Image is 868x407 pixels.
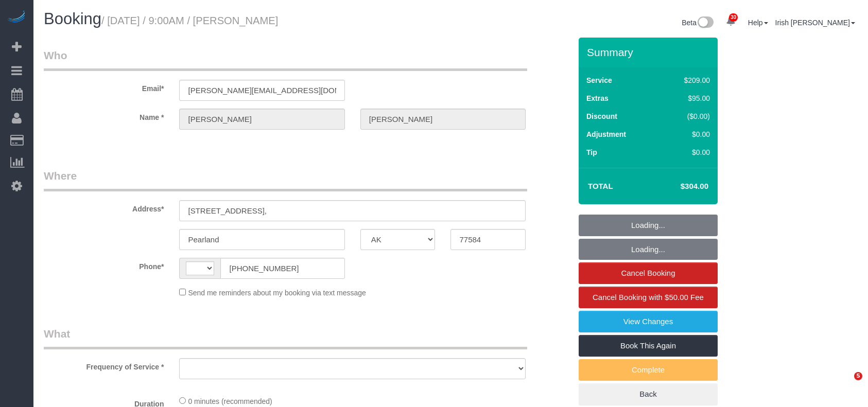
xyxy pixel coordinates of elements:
label: Frequency of Service * [36,358,171,372]
input: City* [179,229,344,250]
img: Automaid Logo [6,10,27,25]
span: Booking [44,10,101,28]
label: Name * [36,109,171,122]
label: Service [586,75,612,85]
label: Discount [586,111,617,121]
a: Help [748,19,768,27]
a: Cancel Booking with $50.00 Fee [579,287,718,308]
input: First Name* [179,109,344,130]
span: Cancel Booking with $50.00 Fee [593,293,704,302]
span: Send me reminders about my booking via text message [188,289,366,297]
iframe: Intercom live chat [833,372,858,397]
input: Email* [179,80,344,101]
a: Irish [PERSON_NAME] [775,19,855,27]
legend: What [44,326,527,349]
span: 5 [854,372,862,380]
label: Extras [586,93,609,103]
h4: $304.00 [650,182,708,191]
a: Book This Again [579,335,718,357]
div: $0.00 [662,129,710,139]
img: New interface [697,16,714,30]
div: ($0.00) [662,111,710,121]
label: Email* [36,80,171,94]
strong: Total [588,182,613,190]
div: $0.00 [662,147,710,157]
span: 0 minutes (recommended) [188,397,272,405]
span: 30 [729,13,738,22]
div: $209.00 [662,75,710,85]
legend: Where [44,168,527,191]
input: Phone* [220,258,344,279]
legend: Who [44,48,527,71]
a: 30 [721,10,741,33]
input: Zip Code* [450,229,526,250]
a: Back [579,383,718,405]
label: Tip [586,147,597,157]
small: / [DATE] / 9:00AM / [PERSON_NAME] [101,15,278,26]
div: $95.00 [662,93,710,103]
a: Cancel Booking [579,262,718,284]
label: Phone* [36,258,171,272]
a: View Changes [579,311,718,332]
input: Last Name* [360,109,526,130]
label: Adjustment [586,129,626,139]
h3: Summary [587,46,713,58]
label: Address* [36,200,171,214]
a: Beta [682,19,714,27]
